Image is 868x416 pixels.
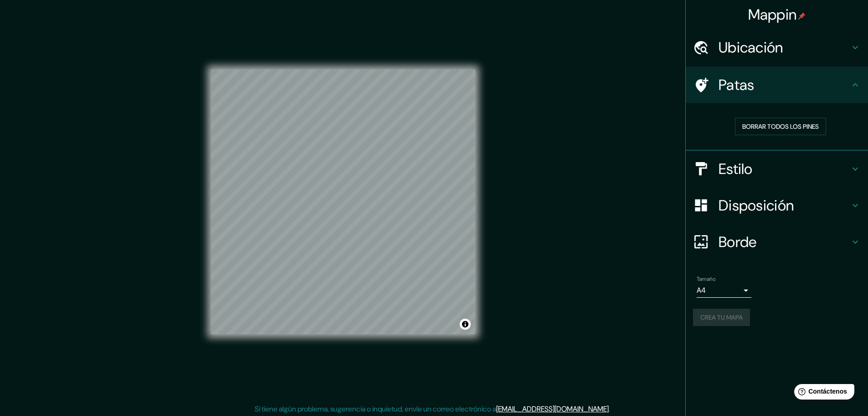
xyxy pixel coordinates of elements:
img: pin-icon.png [798,12,806,20]
font: Patas [719,75,755,95]
font: . [610,404,611,414]
div: A4 [697,283,751,298]
font: . [609,404,610,414]
font: Tamaño [697,275,715,283]
font: A4 [697,285,706,295]
font: Mappin [748,5,797,24]
button: Activar o desactivar atribución [460,319,471,330]
div: Patas [686,67,868,103]
font: Borrar todos los pines [742,122,819,131]
iframe: Lanzador de widgets de ayuda [787,380,858,406]
font: . [611,404,613,414]
font: Estilo [719,159,753,179]
canvas: Mapa [211,69,475,334]
div: Borde [686,224,868,260]
a: [EMAIL_ADDRESS][DOMAIN_NAME] [496,404,609,414]
div: Ubicación [686,29,868,66]
font: Borde [719,232,757,252]
font: Disposición [719,196,794,215]
div: Disposición [686,187,868,224]
button: Borrar todos los pines [735,118,826,135]
div: Estilo [686,151,868,187]
font: Si tiene algún problema, sugerencia o inquietud, envíe un correo electrónico a [255,404,496,414]
font: Ubicación [719,38,783,57]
